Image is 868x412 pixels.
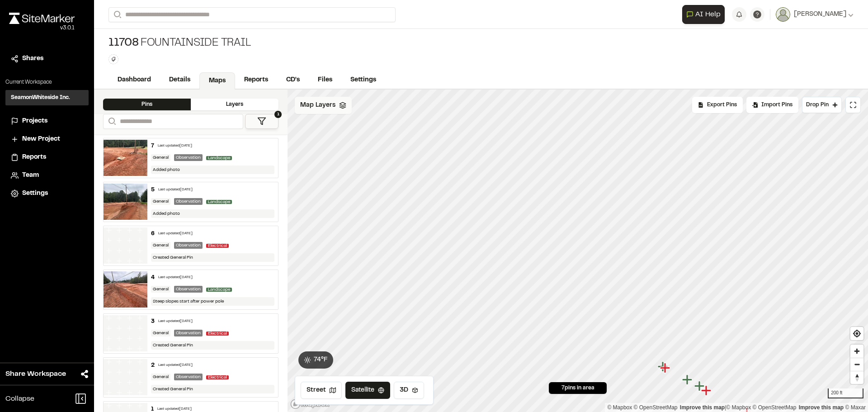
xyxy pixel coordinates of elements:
[701,385,713,397] div: Map marker
[806,101,829,109] span: Drop Pin
[158,363,193,368] div: Last updated [DATE]
[151,317,155,326] div: 3
[802,97,842,113] button: Drop Pin
[206,331,229,336] span: Electrical
[151,274,155,282] div: 4
[151,186,155,194] div: 5
[9,24,75,32] div: Oh geez...please don't...
[9,13,75,24] img: rebrand.png
[151,142,154,150] div: 7
[288,90,868,412] canvas: Map
[290,399,330,409] a: Mapbox logo
[794,9,846,19] span: [PERSON_NAME]
[22,152,46,162] span: Reports
[726,404,751,411] a: Mapbox
[151,374,170,380] div: General
[22,54,43,64] span: Shares
[341,71,385,89] a: Settings
[11,152,83,162] a: Reports
[22,170,39,180] span: Team
[850,327,863,340] button: Find my location
[658,361,670,373] div: Map marker
[245,114,278,129] button: 1
[104,315,147,351] img: banner-white.png
[206,156,232,160] span: Landscape
[607,404,632,411] a: Mapbox
[174,154,203,161] div: Observation
[301,382,342,399] button: Street
[206,244,229,248] span: Electrical
[206,288,232,292] span: Landscape
[158,231,193,237] div: Last updated [DATE]
[314,355,328,365] span: 74 ° F
[707,101,737,109] span: Export Pins
[761,101,793,109] span: Import Pins
[151,154,170,161] div: General
[151,330,170,336] div: General
[174,198,203,205] div: Observation
[103,99,191,110] div: Pins
[104,140,147,176] img: file
[695,9,721,20] span: AI Help
[11,54,83,64] a: Shares
[11,94,70,102] h3: SeamonWhiteside Inc.
[103,114,119,129] button: Search
[104,184,147,220] img: file
[108,7,125,22] button: Search
[174,286,203,293] div: Observation
[151,230,155,238] div: 6
[850,358,863,371] span: Zoom out
[151,297,275,306] div: Steep slopes start after power pole
[694,380,706,392] div: Map marker
[22,134,60,144] span: New Project
[11,116,83,126] a: Projects
[274,111,282,118] span: 1
[11,170,83,180] a: Team
[828,388,863,398] div: 200 ft
[850,371,863,384] span: Reset bearing to north
[199,72,235,90] a: Maps
[682,374,694,386] div: Map marker
[5,369,66,379] span: Share Workspace
[680,404,725,411] a: Map feedback
[151,198,170,205] div: General
[682,5,728,24] div: Open AI Assistant
[850,371,863,384] button: Reset bearing to north
[799,404,844,411] a: Improve this map
[104,227,147,264] img: banner-white.png
[682,5,725,24] button: Open AI Assistant
[845,404,866,411] a: Maxar
[634,404,678,411] a: OpenStreetMap
[151,361,155,369] div: 2
[776,7,854,22] button: [PERSON_NAME]
[108,36,251,51] div: Fountainside Trail
[104,359,147,395] img: banner-white.png
[104,271,147,308] img: file
[158,319,193,324] div: Last updated [DATE]
[160,71,199,89] a: Details
[776,7,790,22] img: User
[753,404,797,411] a: OpenStreetMap
[298,351,333,369] button: 74°F
[206,375,229,379] span: Electrical
[206,200,232,204] span: Landscape
[5,393,34,404] span: Collapse
[174,242,203,249] div: Observation
[22,189,48,199] span: Settings
[11,134,83,144] a: New Project
[174,374,203,380] div: Observation
[151,253,275,262] div: Created General Pin
[158,275,193,280] div: Last updated [DATE]
[345,382,390,399] button: Satellite
[108,54,118,64] button: Edit Tags
[277,71,309,89] a: CD's
[108,71,160,89] a: Dashboard
[850,345,863,358] button: Zoom in
[235,71,277,89] a: Reports
[151,385,275,393] div: Created General Pin
[5,78,89,86] p: Current Workspace
[151,166,275,174] div: Added photo
[309,71,341,89] a: Files
[561,384,594,392] span: 7 pins in area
